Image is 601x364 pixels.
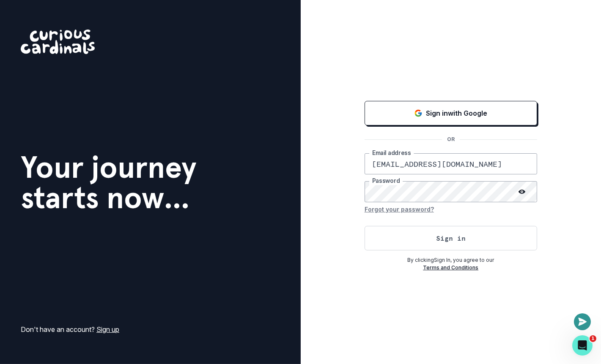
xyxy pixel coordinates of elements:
[21,152,197,213] h1: Your journey starts now...
[574,313,591,330] button: Open or close messaging widget
[96,325,119,334] a: Sign up
[21,30,95,54] img: Curious Cardinals Logo
[365,256,537,264] p: By clicking Sign In , you agree to our
[365,101,537,125] button: Sign in with Google (GSuite)
[365,202,434,216] button: Forgot your password?
[572,335,593,356] iframe: Intercom live chat
[590,335,596,342] span: 1
[423,264,478,271] a: Terms and Conditions
[365,226,537,250] button: Sign in
[426,108,487,118] p: Sign in with Google
[442,136,460,143] p: OR
[21,324,119,334] p: Don't have an account?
